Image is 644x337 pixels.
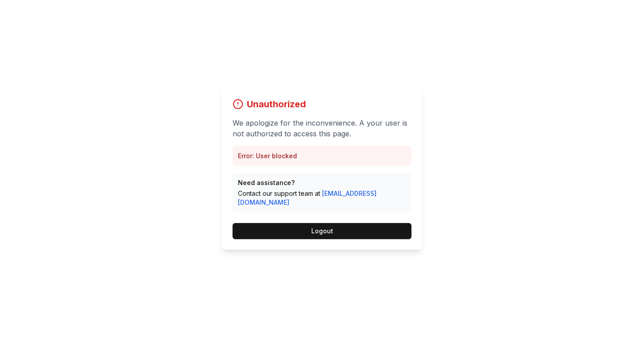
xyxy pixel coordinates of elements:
[233,223,411,239] button: Logout
[247,98,306,110] h1: Unauthorized
[238,152,406,160] p: Error: User blocked
[238,178,406,187] p: Need assistance?
[238,189,406,207] p: Contact our support team at
[233,118,411,139] p: We apologize for the inconvenience. A your user is not authorized to access this page.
